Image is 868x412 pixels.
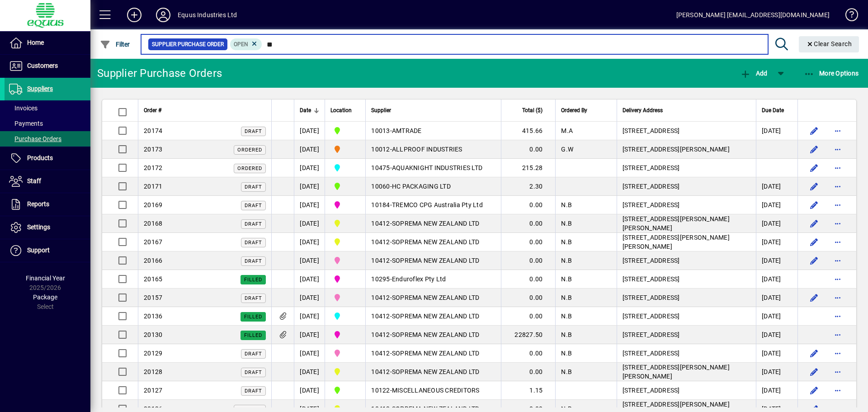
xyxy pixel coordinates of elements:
[149,7,178,23] button: Profile
[617,122,756,140] td: [STREET_ADDRESS]
[617,159,756,177] td: [STREET_ADDRESS]
[294,381,325,400] td: [DATE]
[294,307,325,326] td: [DATE]
[5,116,90,131] a: Payments
[365,140,501,159] td: -
[244,314,262,320] span: Filled
[33,294,57,301] span: Package
[365,159,501,177] td: -
[294,122,325,140] td: [DATE]
[5,32,90,54] a: Home
[245,369,262,375] span: Draft
[617,214,756,233] td: [STREET_ADDRESS][PERSON_NAME][PERSON_NAME]
[501,251,555,270] td: 0.00
[294,214,325,233] td: [DATE]
[144,294,162,301] span: 20157
[392,201,483,208] span: TREMCO CPG Australia Pty Ltd
[839,2,857,31] a: Knowledge Base
[294,344,325,363] td: [DATE]
[501,196,555,214] td: 0.00
[501,289,555,307] td: 0.00
[392,313,480,320] span: SOPREMA NEW ZEALAND LTD
[392,164,482,171] span: AQUAKNIGHT INDUSTRIES LTD
[392,350,480,357] span: SOPREMA NEW ZEALAND LTD
[330,105,352,115] span: Location
[27,154,53,161] span: Products
[330,274,360,284] span: 2N NORTHERN
[807,235,821,249] button: Edit
[230,38,262,50] mat-chip: Completion Status: Open
[762,105,784,115] span: Due Date
[330,385,360,396] span: 1B BLENHEIM
[144,331,162,338] span: 20130
[830,383,845,398] button: More options
[676,8,830,22] div: [PERSON_NAME] [EMAIL_ADDRESS][DOMAIN_NAME]
[371,294,390,301] span: 10412
[561,257,572,264] span: N.B
[371,127,390,134] span: 10013
[371,105,391,115] span: Supplier
[617,326,756,344] td: [STREET_ADDRESS]
[365,289,501,307] td: -
[830,309,845,323] button: More options
[501,307,555,326] td: 0.00
[561,294,572,301] span: N.B
[330,237,360,247] span: 4A DSV LOGISTICS - CHCH
[392,294,480,301] span: SOPREMA NEW ZEALAND LTD
[756,307,797,326] td: [DATE]
[561,331,572,338] span: N.B
[756,122,797,140] td: [DATE]
[245,203,262,208] span: Draft
[830,253,845,268] button: More options
[365,363,501,381] td: -
[144,275,162,283] span: 20165
[807,346,821,360] button: Edit
[756,270,797,289] td: [DATE]
[97,66,222,81] div: Supplier Purchase Orders
[152,40,224,49] span: Supplier Purchase Order
[300,105,311,115] span: Date
[365,122,501,140] td: -
[807,179,821,194] button: Edit
[294,363,325,381] td: [DATE]
[392,275,446,283] span: Enduroflex Pty Ltd
[617,233,756,251] td: [STREET_ADDRESS][PERSON_NAME][PERSON_NAME]
[561,350,572,357] span: N.B
[392,220,480,227] span: SOPREMA NEW ZEALAND LTD
[5,131,90,147] a: Purchase Orders
[830,142,845,156] button: More options
[371,387,390,394] span: 10122
[330,366,360,377] span: 4A DSV LOGISTICS - CHCH
[807,142,821,156] button: Edit
[144,127,162,134] span: 20174
[756,344,797,363] td: [DATE]
[830,179,845,194] button: More options
[330,125,360,136] span: 1B BLENHEIM
[27,200,49,208] span: Reports
[762,105,792,115] div: Due Date
[330,162,360,173] span: 3C CENTRAL
[365,177,501,196] td: -
[365,344,501,363] td: -
[561,127,573,134] span: M.A
[178,8,237,22] div: Equus Industries Ltd
[245,221,262,227] span: Draft
[330,311,360,322] span: 3C CENTRAL
[371,220,390,227] span: 10412
[294,159,325,177] td: [DATE]
[365,233,501,251] td: -
[617,177,756,196] td: [STREET_ADDRESS]
[144,146,162,153] span: 20173
[371,350,390,357] span: 10412
[9,120,43,127] span: Payments
[144,257,162,264] span: 20166
[294,233,325,251] td: [DATE]
[5,100,90,116] a: Invoices
[561,238,572,246] span: N.B
[294,177,325,196] td: [DATE]
[237,147,262,153] span: Ordered
[830,346,845,360] button: More options
[507,105,551,115] div: Total ($)
[365,214,501,233] td: -
[27,223,50,231] span: Settings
